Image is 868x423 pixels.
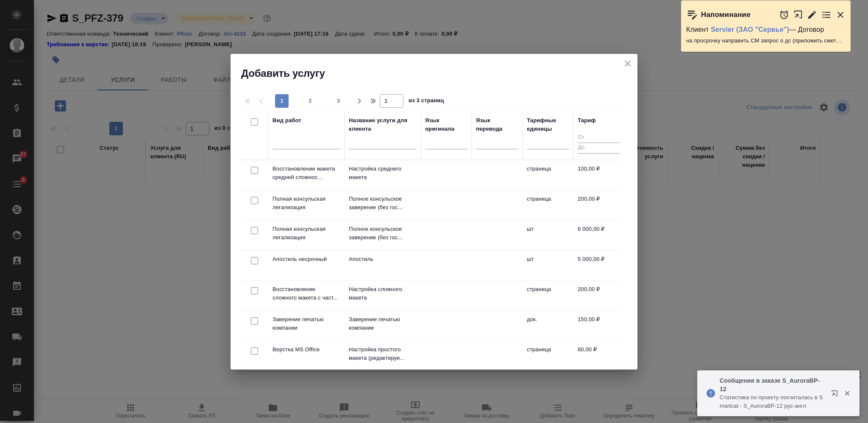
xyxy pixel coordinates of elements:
span: 2 [303,97,317,105]
td: страница [523,190,573,220]
button: Закрыть [835,10,846,20]
p: Настройка среднего макета [349,165,417,182]
p: на просрочку направить СМ запрос о дс (приложить сметы в вордах) [686,36,846,45]
td: шт [523,221,573,250]
p: Полная консульская легализация [273,195,340,212]
button: close [621,57,634,70]
div: Тариф [578,116,596,125]
div: Язык перевода [476,116,518,133]
td: 200,00 ₽ [573,281,624,311]
button: Закрыть [838,389,856,397]
p: Восстановление сложного макета с част... [273,285,340,302]
p: Заверение печатью компании [349,315,417,332]
td: шт [523,251,573,280]
p: Сообщения в заказе S_AuroraBP-12 [720,376,826,393]
div: Название услуги для клиента [349,116,417,133]
input: До [578,143,620,153]
h2: Добавить услугу [241,67,637,80]
button: Перейти в todo [821,10,832,20]
p: Полная консульская легализация [273,225,340,242]
a: Servier (ЗАО "Сервье") [711,26,789,33]
td: 200,00 ₽ [573,190,624,220]
p: Полное консульское заверение (без гос... [349,195,417,212]
td: страница [523,341,573,371]
td: 60,00 ₽ [573,341,624,371]
td: док. [523,311,573,341]
p: Апостиль несрочный [273,255,340,263]
button: Открыть в новой вкладке [826,385,846,405]
p: Апостиль [349,255,417,263]
button: Редактировать [807,10,817,20]
p: Напоминание [701,11,751,19]
input: От [578,132,620,143]
p: Клиент — Договор [686,25,846,34]
p: Восстановление макета средней сложнос... [273,165,340,182]
p: Настройка сложного макета [349,285,417,302]
div: Тарифные единицы [527,116,569,133]
p: Cтатистика по проекту посчиталась в Smartcat - S_AuroraBP-12 рус-англ [720,393,826,410]
div: Вид работ [273,116,301,125]
span: из 3 страниц [409,95,444,108]
td: 6 000,00 ₽ [573,221,624,250]
button: 3 [332,94,345,108]
button: Отложить [779,10,789,20]
button: Открыть в новой вкладке [793,6,803,24]
p: Полное консульское заверение (без гос... [349,225,417,242]
button: 2 [303,94,317,108]
p: Заверение печатью компании [273,315,340,332]
p: Настройка простого макета (редактируе... [349,345,417,362]
p: Верстка MS Office [273,345,340,354]
td: 5 000,00 ₽ [573,251,624,280]
div: Язык оригинала [425,116,467,133]
span: 3 [332,97,345,105]
td: 150,00 ₽ [573,311,624,341]
td: страница [523,160,573,190]
td: 100,00 ₽ [573,160,624,190]
td: страница [523,281,573,311]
